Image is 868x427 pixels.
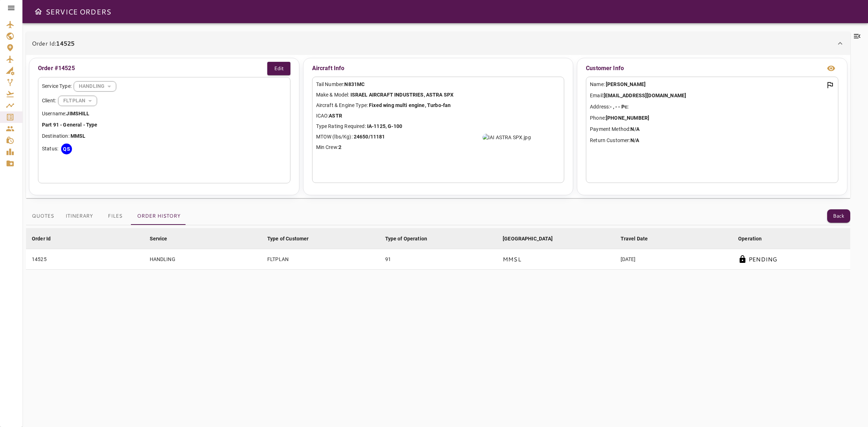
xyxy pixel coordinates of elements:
div: QS [61,144,72,154]
p: Phone: [590,114,834,122]
b: ISRAEL AIRCRAFT INDUSTRIES, ASTRA SPX [350,92,454,98]
td: HANDLING [144,249,262,269]
div: [GEOGRAPHIC_DATA] [503,234,553,243]
div: Service Type: [42,81,286,92]
div: 14525 [32,256,138,263]
div: Client: [42,95,286,106]
p: Name: [590,81,834,88]
p: Make & Model: [316,91,561,99]
b: 14525 [56,39,75,47]
button: Files [99,208,131,225]
span: Type of Operation [385,234,437,243]
p: ICAO: [316,112,561,120]
button: Quotes [26,208,60,225]
b: 2 [339,144,341,150]
b: Fixed wing multi engine, Turbo-fan [369,102,451,108]
p: MTOW (lbs/Kg): [316,133,561,141]
button: view info [824,61,838,76]
p: Order Id: [32,39,75,48]
p: Customer Info [586,64,624,73]
td: 91 [379,249,497,269]
button: Itinerary [60,208,99,225]
p: MMSL [503,255,521,264]
div: Order Id:14525 [26,32,850,55]
p: Tail Number: [316,81,561,88]
p: Order #14525 [38,64,75,73]
button: Open drawer [31,4,46,19]
span: Order Id [32,234,60,243]
p: Aircraft Info [312,62,565,75]
p: Status: [42,145,58,153]
p: Destination: [42,132,286,140]
div: basic tabs example [26,208,186,225]
div: Operation [738,234,762,243]
span: Type of Customer [267,234,318,243]
td: FLTPLAN [261,249,379,269]
b: N831MC [344,81,365,87]
b: [PERSON_NAME] [606,81,646,87]
p: Username: [42,110,286,118]
div: HANDLING [58,91,97,110]
p: Return Customer: [590,137,834,144]
p: Payment Method: [590,125,834,133]
div: Service [150,234,167,243]
p: Part 91 - General - Type [42,121,286,129]
span: Service [150,234,177,243]
div: Order Id [32,234,51,243]
img: IAI ASTRA SPX.jpg [482,134,531,141]
p: Min Crew: [316,144,561,151]
p: PENDING [749,255,777,264]
div: Type of Operation [385,234,427,243]
b: M [75,133,79,139]
b: [PHONE_NUMBER] [606,115,649,121]
span: Operation [738,234,771,243]
button: Edit [267,62,290,75]
div: HANDLING [74,77,116,96]
b: IA-1125, G-100 [367,123,402,129]
button: Order History [131,208,186,225]
p: Aircraft & Engine Type: [316,102,561,109]
button: Back [827,209,850,223]
b: N/A [630,137,639,143]
span: [GEOGRAPHIC_DATA] [503,234,562,243]
p: Type Rating Required: [316,123,561,130]
b: JIMSHILL [66,111,89,116]
b: ASTR [329,113,342,119]
span: Travel Date [621,234,658,243]
div: Travel Date [621,234,648,243]
b: L [82,133,85,139]
b: M [71,133,75,139]
div: Order Id:14525 [26,55,850,198]
p: Email: [590,92,834,99]
b: [EMAIL_ADDRESS][DOMAIN_NAME] [604,93,686,98]
td: [DATE] [615,249,733,269]
b: N/A [630,126,639,132]
b: - , - - Pc: [610,104,629,110]
p: Address: [590,103,834,111]
b: S [79,133,82,139]
div: Type of Customer [267,234,309,243]
b: 24650/11181 [354,134,385,140]
h6: SERVICE ORDERS [46,6,111,17]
